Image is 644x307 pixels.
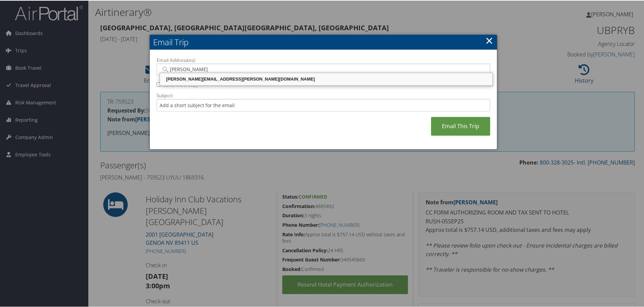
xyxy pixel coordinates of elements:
input: Add a short subject for the email [157,98,490,111]
h2: Email Trip [150,34,497,49]
a: Email This Trip [431,116,490,135]
label: Subject: [157,91,490,98]
label: Email Address(es): [157,56,490,63]
input: Email address (Separate multiple email addresses with commas) [161,65,485,72]
div: [PERSON_NAME][EMAIL_ADDRESS][PERSON_NAME][DOMAIN_NAME] [161,75,491,82]
a: × [485,33,493,47]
